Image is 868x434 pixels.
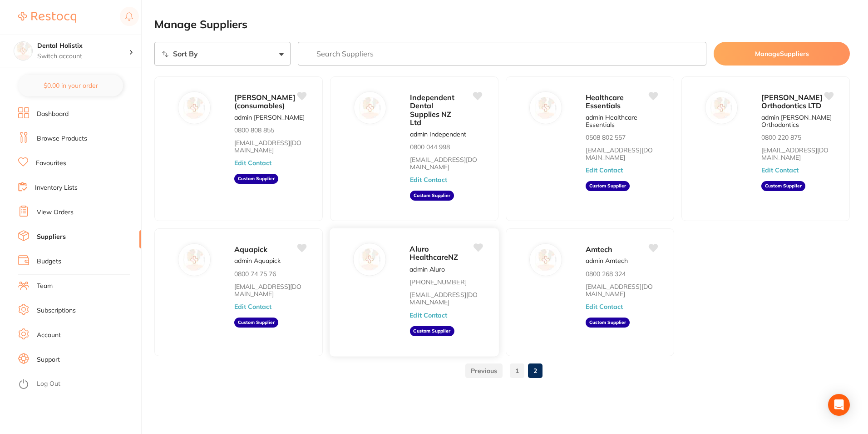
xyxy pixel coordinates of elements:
p: admin [PERSON_NAME] [234,114,305,121]
img: Aquapick [183,249,205,271]
a: Favourites [36,159,66,168]
input: Search Suppliers [298,42,706,66]
aside: Custom Supplier [586,181,630,191]
a: Dashboard [37,110,69,119]
a: [EMAIL_ADDRESS][DOMAIN_NAME] [234,283,306,298]
p: 0800 220 875 [761,134,801,141]
a: [EMAIL_ADDRESS][DOMAIN_NAME] [410,156,482,171]
span: Aquapick [234,245,267,254]
h2: Manage Suppliers [154,18,850,31]
aside: Custom Supplier [234,318,278,328]
span: Healthcare Essentials [586,93,624,110]
a: [EMAIL_ADDRESS][DOMAIN_NAME] [586,146,658,161]
p: 0800 74 75 76 [234,270,276,278]
aside: Custom Supplier [410,191,454,201]
p: 0508 802 557 [586,134,626,141]
a: Browse Products [37,134,87,143]
span: [PERSON_NAME] (consumables) [234,93,296,110]
button: $0.00 in your order [18,75,123,96]
p: Switch account [37,52,129,61]
button: Edit Contact [761,167,799,174]
a: Account [37,331,61,340]
button: Edit Contact [586,303,623,310]
p: admin Aquapick [234,257,281,264]
aside: Custom Supplier [234,174,278,184]
button: Edit Contact [234,303,271,310]
p: [PHONE_NUMBER] [409,278,466,286]
a: [EMAIL_ADDRESS][DOMAIN_NAME] [234,139,306,154]
p: admin [PERSON_NAME] Orthodontics [761,114,833,128]
span: [PERSON_NAME] Orthodontics LTD [761,93,823,110]
p: 0800 268 324 [586,270,626,278]
button: Edit Contact [234,159,271,167]
button: Edit Contact [586,167,623,174]
p: admin Aluro [409,265,445,273]
div: Open Intercom Messenger [828,394,850,416]
button: Edit Contact [410,176,447,183]
img: Independent Dental Supplies NZ Ltd [359,97,381,119]
p: admin Amtech [586,257,628,264]
h4: Dental Holistix [37,41,129,50]
button: Log Out [18,377,138,392]
p: admin Independent [410,131,466,138]
a: Inventory Lists [35,183,78,192]
a: Restocq Logo [18,7,76,28]
a: Budgets [37,257,61,266]
img: Arthur Hall Orthodontics LTD [710,97,732,119]
a: [EMAIL_ADDRESS][DOMAIN_NAME] [586,283,658,298]
a: Log Out [37,379,60,389]
img: Dental Holistix [14,42,32,60]
span: Amtech [586,245,612,254]
p: 0800 808 855 [234,126,274,134]
aside: Custom Supplier [409,326,454,336]
aside: Custom Supplier [586,318,630,328]
a: View Orders [37,208,74,217]
a: Team [37,282,53,291]
a: 2 [528,362,542,380]
p: 0800 044 998 [410,143,450,151]
img: Amtech [535,249,557,271]
aside: Custom Supplier [761,181,805,191]
a: Support [37,355,60,364]
span: Independent Dental Supplies NZ Ltd [410,93,454,127]
a: [EMAIL_ADDRESS][DOMAIN_NAME] [409,291,482,306]
img: Aluro HealthcareNZ [359,248,380,270]
span: Aluro HealthcareNZ [409,244,458,262]
a: 1 [510,362,524,380]
a: [EMAIL_ADDRESS][DOMAIN_NAME] [761,146,833,161]
a: Suppliers [37,232,66,242]
a: Subscriptions [37,306,76,315]
img: Restocq Logo [18,12,76,23]
img: Healthcare Essentials [535,97,557,119]
button: Edit Contact [409,312,447,319]
img: Henry Schein Halas (consumables) [183,97,205,119]
p: admin Healthcare Essentials [586,114,658,128]
button: ManageSuppliers [714,42,850,66]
